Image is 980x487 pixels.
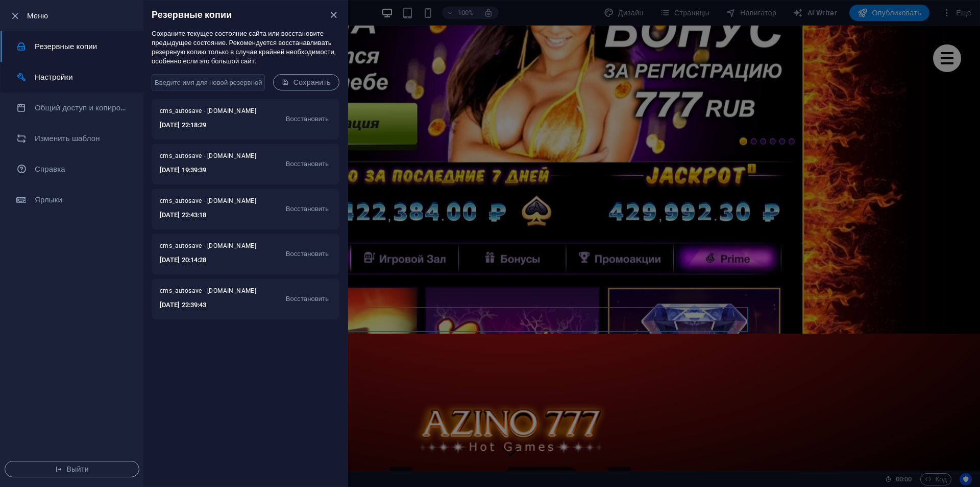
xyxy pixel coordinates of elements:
[160,242,259,254] span: cms_autosave - [DOMAIN_NAME]
[160,107,259,119] span: cms_autosave - [DOMAIN_NAME]
[286,248,329,260] span: Восстановить
[327,9,339,21] button: close
[152,29,339,66] p: Сохраните текущее состояние сайта или восстановите предыдущее состояние. Рекомендуется восстанавл...
[160,197,259,209] span: cms_autosave - [DOMAIN_NAME]
[35,71,129,83] h6: Настройки
[152,9,232,21] h6: Резервные копии
[283,152,331,176] button: Восстановить
[283,287,331,311] button: Восстановить
[35,163,129,175] h6: Справка
[286,113,329,125] span: Восстановить
[35,40,129,53] h6: Резервные копии
[27,10,135,22] h6: Меню
[273,74,339,90] button: Сохранить
[286,158,329,170] span: Восстановить
[5,461,139,477] button: Выйти
[13,465,131,473] span: Выйти
[160,152,259,164] span: cms_autosave - [DOMAIN_NAME]
[160,254,259,266] h6: [DATE] 20:14:28
[286,293,329,305] span: Восстановить
[35,194,129,206] h6: Ярлыки
[35,102,129,114] h6: Общий доступ и копирование сайта
[282,78,331,86] span: Сохранить
[1,154,143,184] a: Справка
[283,107,331,131] button: Восстановить
[160,287,259,299] span: cms_autosave - [DOMAIN_NAME]
[160,119,259,131] h6: [DATE] 22:18:29
[160,164,259,176] h6: [DATE] 19:39:39
[160,209,259,221] h6: [DATE] 22:43:18
[152,74,265,90] input: Введите имя для новой резервной копии (необязательно)
[35,132,129,145] h6: Изменить шаблон
[283,197,331,221] button: Восстановить
[283,242,331,266] button: Восстановить
[160,299,259,311] h6: [DATE] 22:39:43
[286,203,329,215] span: Восстановить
